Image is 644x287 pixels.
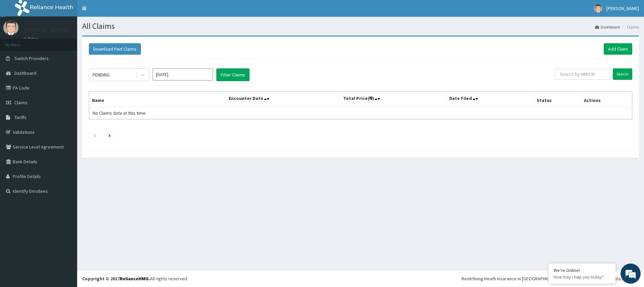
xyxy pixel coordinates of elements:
[216,68,250,81] button: Filter Claims
[93,71,110,78] div: PENDING
[77,270,644,287] footer: All rights reserved.
[93,132,96,138] a: Previous page
[14,114,26,120] span: Tariffs
[534,92,581,107] th: Status
[93,110,147,116] span: No Claims data at this time.
[606,5,639,11] span: [PERSON_NAME]
[553,267,610,273] div: We're Online!
[621,24,639,30] li: Claims
[613,68,632,80] input: Search
[89,43,141,55] button: Download Paid Claims
[604,43,632,55] a: Add Claim
[14,100,28,106] span: Claims
[82,22,639,31] h1: All Claims
[581,92,632,107] th: Actions
[594,4,602,13] img: User Image
[108,132,111,138] a: Next page
[23,27,67,33] p: [PERSON_NAME]
[89,92,226,107] th: Name
[555,68,610,80] input: Search by HMO ID
[446,92,534,107] th: Date Filed
[462,275,639,282] div: Redefining Heath Insurance in [GEOGRAPHIC_DATA] using Telemedicine and Data Science!
[14,70,36,76] span: Dashboard
[82,276,150,282] strong: Copyright © 2017 .
[3,20,18,35] img: User Image
[120,276,149,282] a: RelianceHMO
[226,92,340,107] th: Encounter Date
[553,274,610,280] p: How may I help you today?
[340,92,446,107] th: Total Price(₦)
[595,24,620,30] a: Dashboard
[153,68,213,80] input: Select Month and Year
[23,37,40,41] a: Online
[14,55,49,61] span: Switch Providers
